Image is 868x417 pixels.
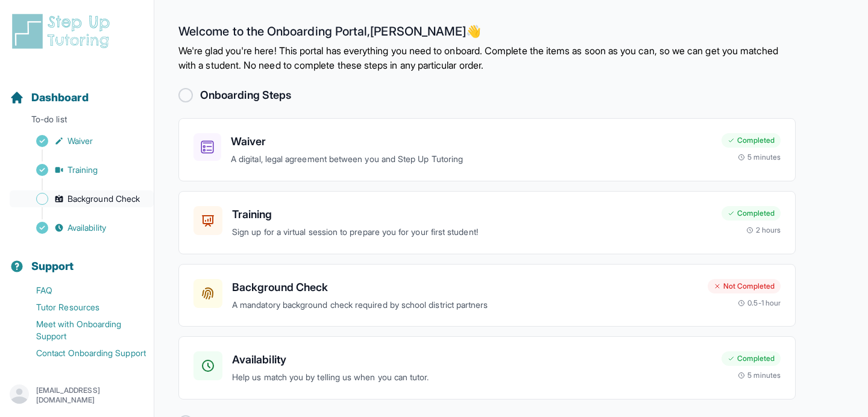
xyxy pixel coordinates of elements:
[232,298,698,312] p: A mandatory background check required by school district partners
[10,89,89,106] a: Dashboard
[231,152,712,166] p: A digital, legal agreement between you and Step Up Tutoring
[722,133,781,148] div: Completed
[232,351,712,368] h3: Availability
[708,279,781,293] div: Not Completed
[232,371,712,384] p: Help us match you by telling us when you can tutor.
[10,133,154,149] a: Waiver
[68,193,140,205] span: Background Check
[200,87,291,104] h2: Onboarding Steps
[232,279,698,296] h3: Background Check
[178,43,796,72] p: We're glad you're here! This portal has everything you need to onboard. Complete the items as soo...
[10,12,117,51] img: logo
[10,219,154,236] a: Availability
[68,222,106,234] span: Availability
[31,258,74,275] span: Support
[178,118,796,181] a: WaiverA digital, legal agreement between you and Step Up TutoringCompleted5 minutes
[178,264,796,327] a: Background CheckA mandatory background check required by school district partnersNot Completed0.5...
[178,24,796,43] h2: Welcome to the Onboarding Portal, [PERSON_NAME] 👋
[10,161,154,178] a: Training
[5,70,149,111] button: Dashboard
[738,371,781,380] div: 5 minutes
[31,89,89,106] span: Dashboard
[178,336,796,400] a: AvailabilityHelp us match you by telling us when you can tutor.Completed5 minutes
[10,345,154,362] a: Contact Onboarding Support
[178,191,796,254] a: TrainingSign up for a virtual session to prepare you for your first student!Completed2 hours
[10,384,144,406] button: [EMAIL_ADDRESS][DOMAIN_NAME]
[738,298,781,308] div: 0.5-1 hour
[232,206,712,223] h3: Training
[68,135,93,147] span: Waiver
[722,206,781,221] div: Completed
[68,164,98,176] span: Training
[10,299,154,316] a: Tutor Resources
[746,225,781,235] div: 2 hours
[722,351,781,366] div: Completed
[10,316,154,345] a: Meet with Onboarding Support
[738,152,781,162] div: 5 minutes
[231,133,712,150] h3: Waiver
[10,282,154,299] a: FAQ
[5,239,149,280] button: Support
[5,113,149,130] p: To-do list
[10,190,154,207] a: Background Check
[232,225,712,239] p: Sign up for a virtual session to prepare you for your first student!
[36,386,144,405] p: [EMAIL_ADDRESS][DOMAIN_NAME]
